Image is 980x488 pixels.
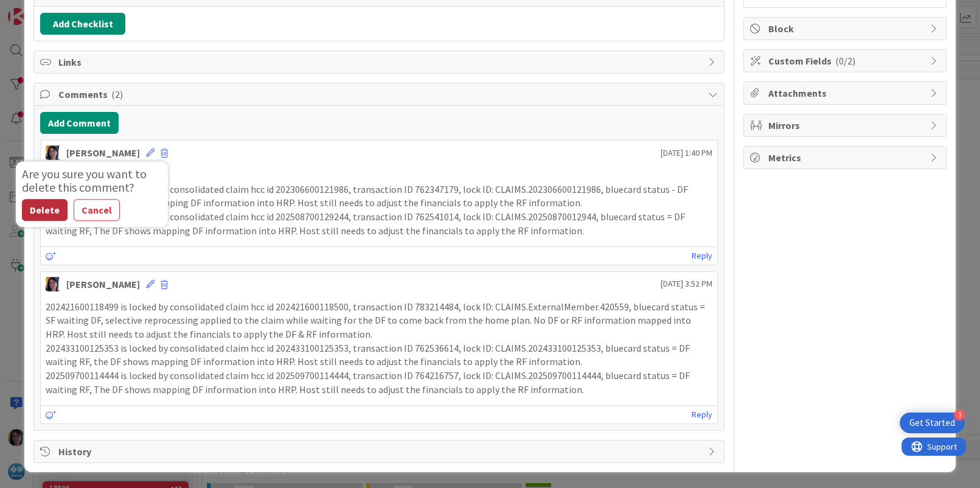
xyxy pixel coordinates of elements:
img: TC [46,277,60,291]
span: ( 0/2 ) [835,55,855,67]
p: 202509700114444 is locked by consolidated claim hcc id 202509700114444, transaction ID 764216757,... [46,369,712,396]
a: Reply [692,407,712,422]
img: TC [46,145,60,160]
span: Block [768,21,924,36]
p: 202306600121986 is locked by consolidated claim hcc id 202306600121986, transaction ID 762347179,... [46,183,712,210]
div: [PERSON_NAME] [66,277,140,291]
span: Links [58,55,701,69]
button: Add Checklist [40,13,125,35]
div: [PERSON_NAME] [66,145,140,160]
div: 3 [954,410,965,420]
p: 202433100125353 is locked by consolidated claim hcc id 202433100125353, transaction ID 762536614,... [46,341,712,369]
span: Metrics [768,150,924,165]
button: Delete [22,199,68,221]
p: ADD [46,169,712,183]
span: Comments [58,87,701,102]
div: Open Get Started checklist, remaining modules: 3 [900,413,965,433]
span: ( 2 ) [111,88,123,100]
span: [DATE] 3:52 PM [661,277,712,290]
span: History [58,444,701,459]
div: Get Started [909,417,955,429]
button: Add Comment [40,112,119,134]
span: Support [26,2,55,16]
span: Mirrors [768,118,924,133]
span: Custom Fields [768,54,924,68]
p: 202508700129244 is locked by consolidated claim hcc id 202508700129244, transaction ID 762541014,... [46,210,712,237]
span: Attachments [768,86,924,100]
a: Reply [692,248,712,263]
span: [DATE] 1:40 PM [661,147,712,159]
p: 202421600118499 is locked by consolidated claim hcc id 202421600118500, transaction ID 783214484,... [46,300,712,341]
div: Are you sure you want to delete this comment? [22,167,162,194]
button: Cancel [74,199,120,221]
